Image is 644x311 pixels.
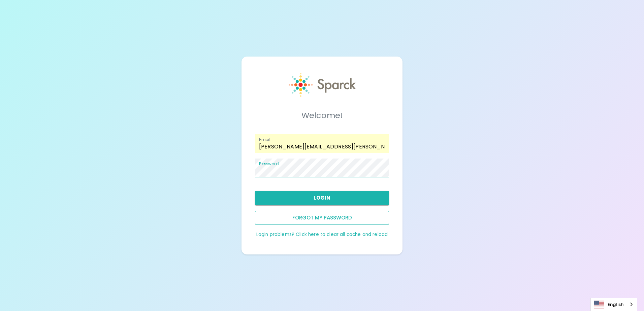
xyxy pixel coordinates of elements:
[591,298,637,311] a: English
[289,73,356,97] img: Sparck logo
[255,110,389,121] h5: Welcome!
[259,137,270,142] label: Email
[256,231,388,238] a: Login problems? Click here to clear all cache and reload
[255,211,389,225] button: Forgot my password
[590,298,637,311] aside: Language selected: English
[590,298,637,311] div: Language
[259,161,279,167] label: Password
[255,191,389,205] button: Login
